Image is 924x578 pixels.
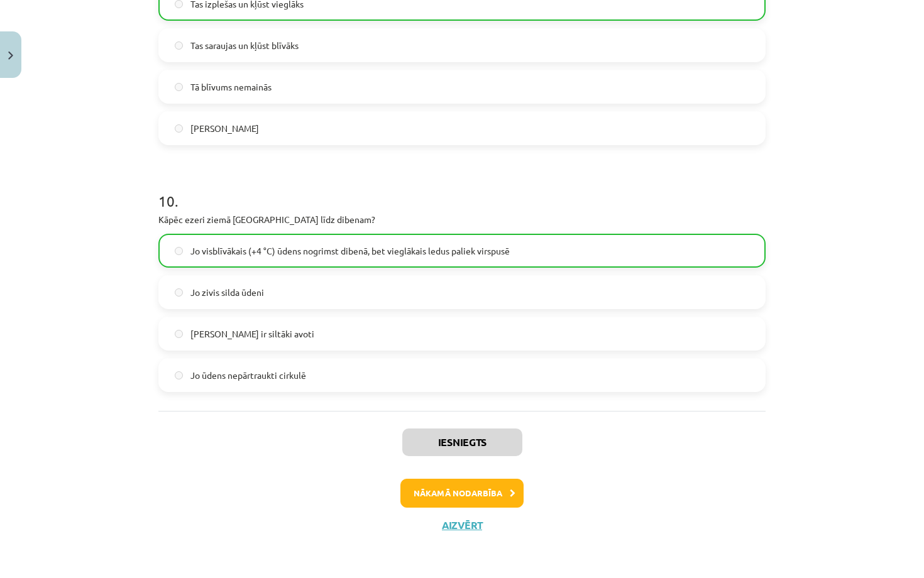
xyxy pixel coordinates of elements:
[190,369,306,382] span: Jo ūdens nepārtraukti cirkulē
[175,41,183,50] input: Tas saraujas un kļūst blīvāks
[190,327,314,341] span: [PERSON_NAME] ir siltāki avoti
[175,330,183,338] input: [PERSON_NAME] ir siltāki avoti
[190,80,272,94] span: Tā blīvums nemainās
[158,170,766,209] h1: 10 .
[190,244,510,258] span: Jo visblīvākais (+4 °C) ūdens nogrimst dibenā, bet vieglākais ledus paliek virspusē
[402,428,522,456] button: Iesniegts
[175,247,183,255] input: Jo visblīvākais (+4 °C) ūdens nogrimst dibenā, bet vieglākais ledus paliek virspusē
[190,122,259,135] span: [PERSON_NAME]
[8,52,13,60] img: icon-close-lesson-0947bae3869378f0d4975bcd49f059093ad1ed9edebbc8119c70593378902aed.svg
[438,519,486,532] button: Aizvērt
[175,288,183,297] input: Jo zivis silda ūdeni
[175,83,183,91] input: Tā blīvums nemainās
[190,39,299,52] span: Tas saraujas un kļūst blīvāks
[175,371,183,379] input: Jo ūdens nepārtraukti cirkulē
[190,286,264,299] span: Jo zivis silda ūdeni
[400,479,524,508] button: Nākamā nodarbība
[158,213,766,226] p: Kāpēc ezeri ziemā [GEOGRAPHIC_DATA] līdz dibenam?
[175,124,183,133] input: [PERSON_NAME]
